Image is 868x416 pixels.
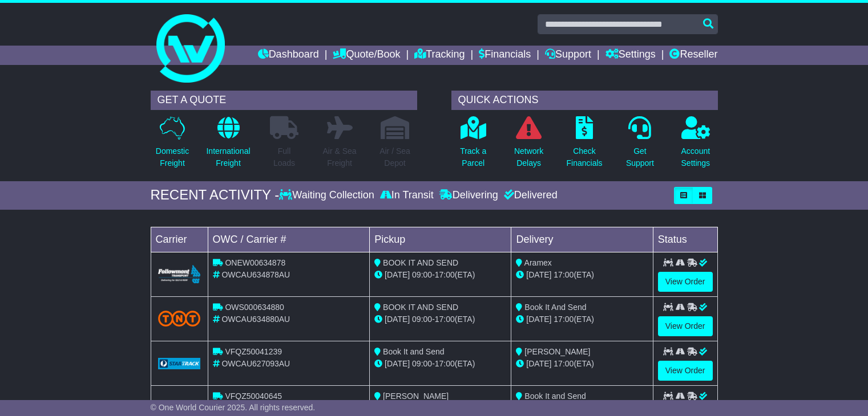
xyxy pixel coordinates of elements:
span: [DATE] [385,270,410,279]
p: Air / Sea Depot [380,145,410,169]
a: CheckFinancials [566,116,603,176]
a: View Order [658,361,713,381]
span: BOOK IT AND SEND [383,303,458,312]
div: (ETA) [516,358,648,370]
p: Get Support [626,145,654,169]
p: Track a Parcel [460,145,486,169]
span: Book It and Send [524,391,586,401]
div: - (ETA) [374,358,506,370]
td: Status [653,227,717,252]
td: Delivery [511,227,653,252]
img: TNT_Domestic.png [158,311,201,326]
span: 09:00 [412,315,432,324]
div: - (ETA) [374,313,506,325]
a: Dashboard [258,46,319,65]
span: Aramex [524,258,552,267]
span: OWCAU634880AU [221,315,290,324]
span: 09:00 [412,359,432,368]
span: [PERSON_NAME] [383,391,449,401]
p: International Freight [206,145,250,169]
a: AccountSettings [681,116,711,176]
span: [DATE] [526,315,551,324]
span: 17:00 [554,270,574,279]
span: OWS000634880 [225,303,284,312]
span: ONEW00634878 [225,258,285,267]
p: Full Loads [270,145,298,169]
span: Book It And Send [524,303,586,312]
p: Check Financials [567,145,603,169]
div: (ETA) [516,269,648,281]
div: In Transit [377,189,437,202]
td: Carrier [151,227,208,252]
a: DomesticFreight [155,116,189,176]
span: 09:00 [412,270,432,279]
p: Air & Sea Freight [322,145,356,169]
a: Settings [605,46,656,65]
span: Book It and Send [383,347,444,356]
span: [DATE] [385,315,410,324]
span: 17:00 [554,315,574,324]
div: Waiting Collection [279,189,377,202]
a: NetworkDelays [514,116,544,176]
span: OWCAU634878AU [221,270,290,279]
span: [DATE] [385,359,410,368]
div: RECENT ACTIVITY - [151,187,280,203]
span: VFQZ50040645 [225,391,282,401]
span: © One World Courier 2025. All rights reserved. [151,403,316,412]
span: 17:00 [435,270,455,279]
a: View Order [658,272,713,292]
a: Support [545,46,591,65]
p: Network Delays [514,145,543,169]
a: Reseller [669,46,717,65]
td: Pickup [370,227,511,252]
span: [DATE] [526,270,551,279]
div: Delivered [501,189,558,202]
span: 17:00 [435,359,455,368]
img: Followmont_Transport.png [158,265,201,284]
a: View Order [658,316,713,336]
div: (ETA) [516,313,648,325]
a: GetSupport [625,116,655,176]
div: QUICK ACTIONS [451,91,718,110]
span: 17:00 [435,315,455,324]
span: OWCAU627093AU [221,359,290,368]
span: [PERSON_NAME] [524,347,590,356]
p: Domestic Freight [156,145,189,169]
td: OWC / Carrier # [208,227,370,252]
a: Financials [479,46,531,65]
span: VFQZ50041239 [225,347,282,356]
div: Delivering [437,189,501,202]
span: [DATE] [526,359,551,368]
a: Tracking [414,46,465,65]
span: 17:00 [554,359,574,368]
div: GET A QUOTE [151,91,417,110]
div: - (ETA) [374,269,506,281]
a: Track aParcel [459,116,487,176]
img: GetCarrierServiceLogo [158,358,201,369]
a: InternationalFreight [205,116,251,176]
a: Quote/Book [333,46,400,65]
p: Account Settings [681,145,710,169]
span: BOOK IT AND SEND [383,258,458,267]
